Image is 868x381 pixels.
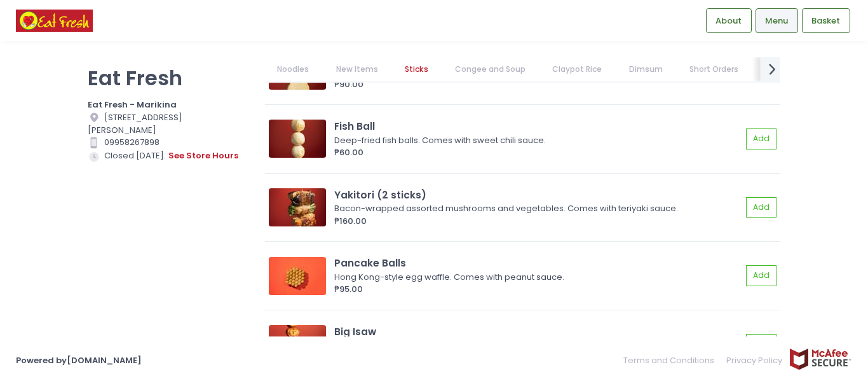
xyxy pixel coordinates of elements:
a: Rice [753,57,794,81]
a: Short Orders [677,57,750,81]
a: Privacy Policy [721,348,789,373]
div: ₱60.00 [334,146,742,159]
a: About [706,8,752,32]
div: ₱160.00 [334,215,742,228]
span: Menu [765,15,788,27]
button: Add [746,334,776,355]
div: Pancake Balls [334,256,742,270]
img: Big Isaw [269,325,326,363]
p: Eat Fresh [88,66,249,90]
div: [STREET_ADDRESS][PERSON_NAME] [88,111,249,137]
img: Yakitori (2 sticks) [269,188,326,226]
button: Add [746,197,776,218]
img: Pancake Balls [269,257,326,295]
button: see store hours [168,149,239,163]
a: Powered by[DOMAIN_NAME] [16,354,142,366]
b: Eat Fresh - Marikina [88,99,177,111]
button: Add [746,265,776,286]
img: mcafee-secure [789,348,852,370]
div: 09958267898 [88,136,249,149]
a: Noodles [265,57,322,81]
div: Yakitori (2 sticks) [334,188,742,202]
a: Sticks [392,57,440,81]
span: Basket [811,15,840,27]
a: Terms and Conditions [623,348,721,373]
button: Add [746,128,776,149]
img: Fish Ball [269,120,326,158]
div: Bacon-wrapped assorted mushrooms and vegetables. Comes with teriyaki sauce. [334,202,738,215]
a: Dimsum [616,57,675,81]
div: Hong Kong-style egg waffle. Comes with peanut sauce. [334,271,738,284]
div: Closed [DATE]. [88,149,249,163]
span: About [715,15,742,27]
a: Claypot Rice [540,57,614,81]
div: ₱90.00 [334,78,742,91]
div: Fish Ball [334,119,742,134]
a: Congee and Soup [443,57,538,81]
div: ₱95.00 [334,283,742,296]
a: New Items [323,57,390,81]
img: logo [16,10,93,32]
div: Big Isaw [334,324,742,339]
a: Menu [756,8,798,32]
div: Deep-fried fish balls. Comes with sweet chili sauce. [334,134,738,147]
